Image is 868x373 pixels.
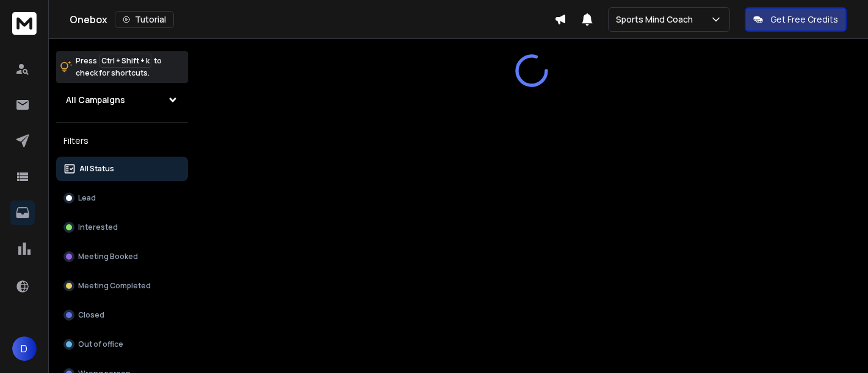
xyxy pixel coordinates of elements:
[78,193,96,203] p: Lead
[115,11,174,28] button: Tutorial
[770,13,838,26] p: Get Free Credits
[78,281,151,291] p: Meeting Completed
[56,132,188,149] h3: Filters
[12,336,37,361] button: D
[79,164,114,174] p: All Status
[56,303,188,327] button: Closed
[56,244,188,269] button: Meeting Booked
[56,274,188,298] button: Meeting Completed
[616,13,698,26] p: Sports Mind Coach
[56,157,188,181] button: All Status
[78,339,123,349] p: Out of office
[78,222,118,232] p: Interested
[56,88,188,112] button: All Campaigns
[66,94,125,106] h1: All Campaigns
[99,54,151,68] span: Ctrl + Shift + k
[76,55,162,79] p: Press to check for shortcuts.
[78,310,104,320] p: Closed
[70,11,554,28] div: Onebox
[56,332,188,357] button: Out of office
[78,252,138,261] p: Meeting Booked
[56,186,188,210] button: Lead
[745,7,847,32] button: Get Free Credits
[56,215,188,240] button: Interested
